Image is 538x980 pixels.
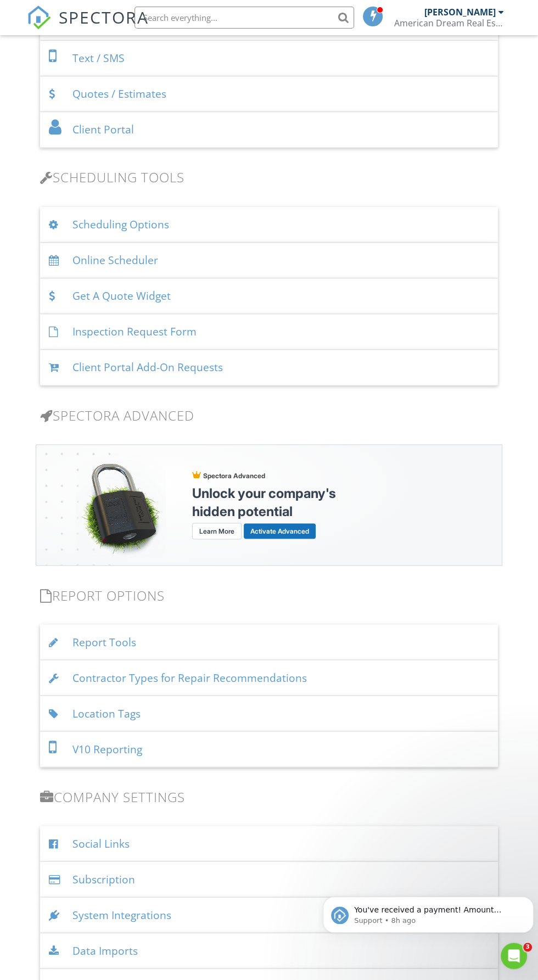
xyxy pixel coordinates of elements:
[40,731,498,767] div: V10 Reporting
[40,112,498,148] div: Client Portal
[59,5,149,29] span: SPECTORA
[134,7,354,29] input: Search everything...
[40,207,498,243] div: Scheduling Options
[192,484,351,520] h4: Unlock your company's hidden potential
[424,7,496,18] div: [PERSON_NAME]
[27,15,149,38] a: SPECTORA
[36,444,110,565] img: advanced-banner-bg-f6ff0eecfa0ee76150a1dea9fec4b49f333892f74bc19f1b897a312d7a1b2ff3.png
[40,660,498,696] div: Contractor Types for Repair Recommendations
[394,18,504,29] div: American Dream Real Estate Inspections Inc
[40,624,498,660] div: Report Tools
[40,41,498,76] div: Text / SMS
[40,243,498,278] div: Online Scheduler
[40,278,498,314] div: Get A Quote Widget
[76,453,166,557] img: advanced-banner-lock-bf2dd22045aa92028a05da25ec7952b8f03d05eaf7d1d8cb809cafb6bacd2dbd.png
[523,943,532,951] span: 3
[40,76,498,112] div: Quotes / Estimates
[40,170,498,184] h3: Scheduling Tools
[40,587,498,602] h3: Report Options
[40,933,498,968] div: Data Imports
[40,350,498,385] div: Client Portal Add-On Requests
[192,523,242,539] a: Learn More
[27,5,51,30] img: The Best Home Inspection Software - Spectora
[40,897,498,933] div: System Integrations
[501,943,527,969] iframe: Intercom live chat
[40,861,498,897] div: Subscription
[40,407,498,422] h3: Spectora Advanced
[40,696,498,731] div: Location Tags
[244,523,316,539] a: Activate Advanced
[318,873,538,950] iframe: Intercom notifications message
[192,471,351,481] p: Spectora Advanced
[40,826,498,861] div: Social Links
[40,314,498,350] div: Inspection Request Form
[40,789,498,804] h3: Company Settings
